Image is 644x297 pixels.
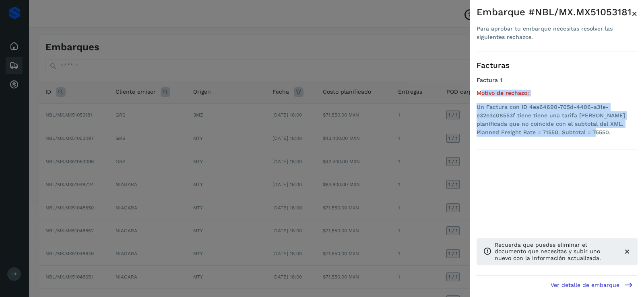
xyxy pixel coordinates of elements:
[477,6,632,18] div: Embarque #NBL/MX.MX51053181
[477,77,638,84] h4: Factura 1
[495,242,617,262] p: Recuerda que puedes eliminar el documento que necesitas y subir uno nuevo con la información actu...
[632,6,638,21] button: Close
[477,103,638,137] li: Un Factura con ID 4ea64690-705d-4406-a31e-e32e3c08553f tiene tiene una tarifa [PERSON_NAME] plani...
[477,90,638,96] h5: Motivo de rechazo:
[477,61,638,70] h3: Facturas
[632,8,638,19] span: ×
[477,25,632,41] div: Para aprobar tu embarque necesitas resolver las siguientes rechazos.
[546,276,638,294] button: Ver detalle de embarque
[551,282,619,288] span: Ver detalle de embarque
